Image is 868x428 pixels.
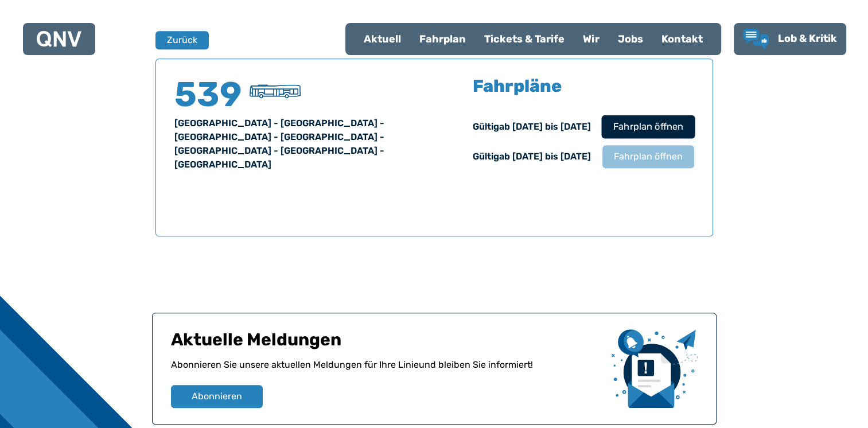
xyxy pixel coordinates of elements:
[778,32,837,45] span: Lob & Kritik
[37,28,81,50] a: QNV Logo
[171,329,602,358] h1: Aktuelle Meldungen
[473,150,591,164] div: Gültig ab [DATE] bis [DATE]
[609,24,652,54] a: Jobs
[155,31,201,49] a: Zurück
[614,150,683,164] span: Fahrplan öffnen
[250,84,301,98] img: Stadtbus
[473,120,591,134] div: Gültig ab [DATE] bis [DATE]
[473,77,562,95] h5: Fahrpläne
[613,120,683,134] span: Fahrplan öffnen
[155,31,209,49] button: Zurück
[171,358,602,385] p: Abonnieren Sie unsere aktuellen Meldungen für Ihre Linie und bleiben Sie informiert!
[475,24,574,54] a: Tickets & Tarife
[355,24,410,54] a: Aktuell
[743,29,837,49] a: Lob & Kritik
[37,31,81,47] img: QNV Logo
[171,385,263,408] button: Abonnieren
[601,115,695,138] button: Fahrplan öffnen
[410,24,475,54] a: Fahrplan
[174,77,243,112] h4: 539
[652,24,712,54] a: Kontakt
[192,390,242,403] span: Abonnieren
[602,145,694,168] button: Fahrplan öffnen
[174,116,421,172] div: [GEOGRAPHIC_DATA] - [GEOGRAPHIC_DATA] - [GEOGRAPHIC_DATA] - [GEOGRAPHIC_DATA] - [GEOGRAPHIC_DATA]...
[612,329,698,408] img: newsletter
[574,24,609,54] a: Wir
